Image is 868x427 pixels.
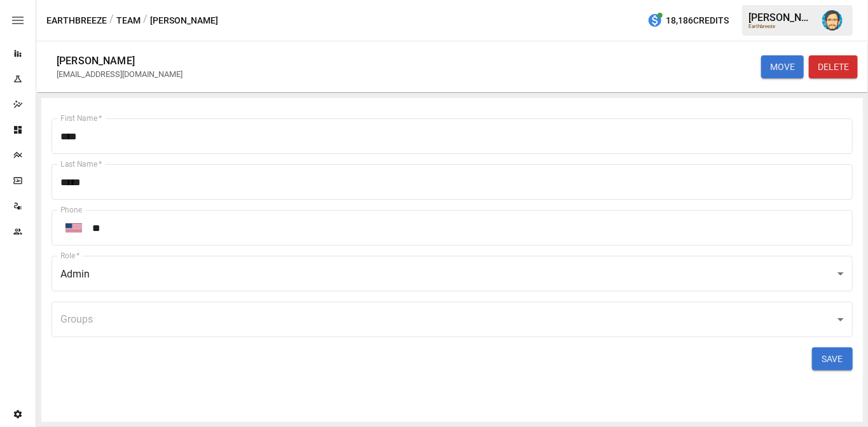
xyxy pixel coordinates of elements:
div: Admin [52,256,853,291]
button: SAVE [812,347,853,370]
div: [PERSON_NAME] [748,11,815,24]
img: United States [65,223,82,232]
div: [EMAIL_ADDRESS][DOMAIN_NAME] [57,69,183,79]
span: 18,186 Credits [666,13,729,29]
label: Phone [60,204,82,215]
button: DELETE [809,55,858,78]
button: Dana Basken [815,3,850,38]
button: Team [116,13,141,29]
div: [PERSON_NAME] [57,55,135,67]
label: First Name [60,113,102,123]
div: Earthbreeze [748,24,815,29]
button: Open flags menu [60,214,87,241]
img: Dana Basken [822,10,843,31]
button: Earthbreeze [46,13,107,29]
div: / [143,13,148,29]
button: MOVE [761,55,804,78]
div: / [109,13,114,29]
label: Last Name [60,158,102,169]
label: Role [60,250,80,261]
button: 18,186Credits [642,9,734,32]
